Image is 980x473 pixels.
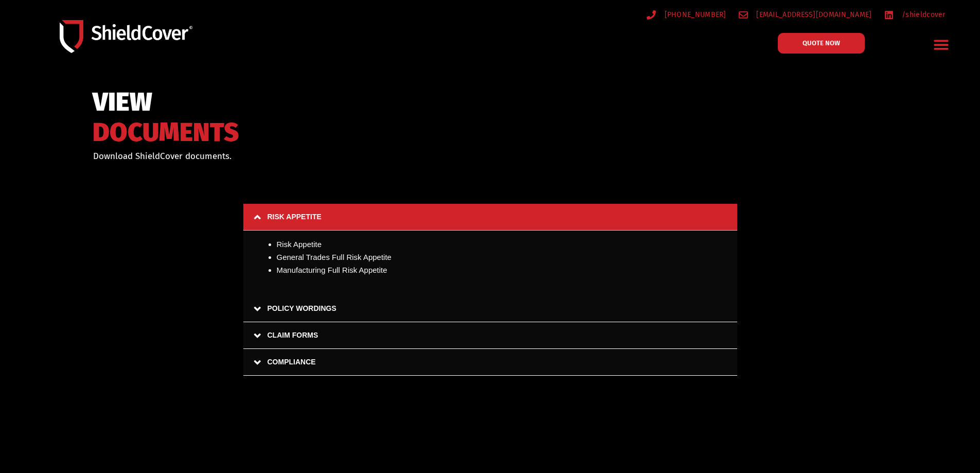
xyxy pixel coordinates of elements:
[662,8,726,21] span: [PHONE_NUMBER]
[884,8,946,21] a: /shieldcover
[754,8,871,21] span: [EMAIL_ADDRESS][DOMAIN_NAME]
[93,150,477,163] p: Download ShieldCover documents.
[60,20,192,52] img: Shield-Cover-Underwriting-Australia-logo-full
[243,322,737,349] a: CLAIM FORMS
[243,349,737,376] a: COMPLIANCE
[93,92,239,113] span: VIEW
[647,8,726,21] a: [PHONE_NUMBER]
[243,295,737,322] a: POLICY WORDINGS
[803,40,840,46] span: QUOTE NOW
[930,32,954,57] div: Menu Toggle
[277,240,322,249] a: Risk Appetite
[277,266,387,274] a: Manufacturing Full Risk Appetite
[739,8,872,21] a: [EMAIL_ADDRESS][DOMAIN_NAME]
[277,253,391,261] a: General Trades Full Risk Appetite
[243,204,737,231] a: RISK APPETITE
[778,33,865,54] a: QUOTE NOW
[899,8,946,21] span: /shieldcover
